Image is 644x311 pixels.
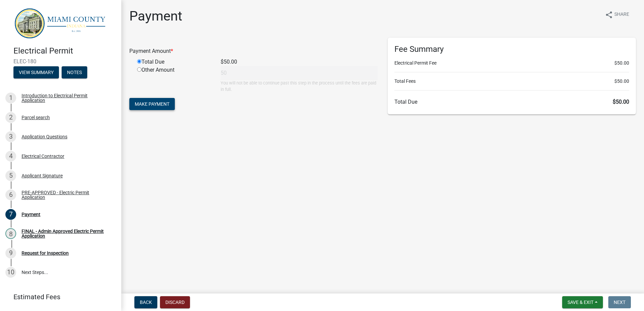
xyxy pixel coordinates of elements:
[124,47,383,55] div: Payment Amount
[614,11,629,19] span: Share
[22,93,110,103] div: Introduction to Electrical Permit Application
[5,209,16,220] div: 7
[22,190,110,200] div: PRE-APPROVED - Electric Permit Application
[394,99,629,105] h6: Total Due
[613,99,629,105] span: $50.00
[13,46,116,56] h4: Electrical Permit
[5,267,16,278] div: 10
[22,115,50,120] div: Parcel search
[5,228,16,239] div: 8
[5,290,110,304] a: Estimated Fees
[134,296,157,308] button: Back
[5,93,16,103] div: 1
[5,131,16,142] div: 3
[600,8,635,21] button: shareShare
[140,300,152,305] span: Back
[5,170,16,181] div: 5
[13,66,59,78] button: View Summary
[5,112,16,123] div: 2
[5,189,16,200] div: 6
[614,78,629,85] span: $50.00
[135,101,169,107] span: Make Payment
[394,78,629,85] li: Total Fees
[129,98,175,110] button: Make Payment
[129,8,182,24] h1: Payment
[132,66,216,93] div: Other Amount
[22,154,64,159] div: Electrical Contractor
[132,58,216,66] div: Total Due
[13,7,110,39] img: Miami County, Indiana
[160,296,190,308] button: Discard
[605,11,613,19] i: share
[22,134,67,139] div: Application Questions
[608,296,631,308] button: Next
[394,44,629,54] h6: Fee Summary
[62,66,87,78] button: Notes
[614,60,629,67] span: $50.00
[614,300,625,305] span: Next
[22,229,110,238] div: FINAL - Admin Approved Electric Permit Application
[5,248,16,258] div: 9
[568,300,593,305] span: Save & Exit
[22,251,69,255] div: Request for Inspection
[394,60,629,67] li: Electrical Permit Fee
[216,58,383,66] div: $50.00
[22,212,40,217] div: Payment
[22,173,63,178] div: Applicant Signature
[562,296,603,308] button: Save & Exit
[13,58,108,65] span: ELEC-180
[13,70,59,76] wm-modal-confirm: Summary
[5,151,16,162] div: 4
[62,70,87,76] wm-modal-confirm: Notes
